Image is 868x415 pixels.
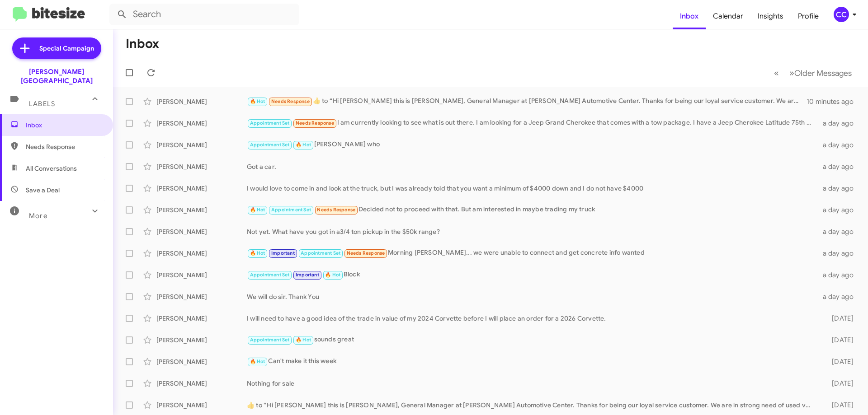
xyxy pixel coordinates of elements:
a: Calendar [706,3,750,29]
span: Appointment Set [250,120,290,126]
span: More [29,212,47,220]
div: [PERSON_NAME] [156,205,247,214]
div: [PERSON_NAME] [156,249,247,258]
div: Block [247,270,817,280]
span: 🔥 Hot [296,142,311,148]
span: Needs Response [271,98,310,104]
div: [PERSON_NAME] [156,97,247,106]
div: [PERSON_NAME] [156,140,247,149]
div: [PERSON_NAME] [156,270,247,280]
nav: Page navigation example [769,64,857,82]
div: 10 minutes ago [807,97,861,106]
span: Important [271,250,295,256]
div: a day ago [817,184,861,193]
span: Appointment Set [301,250,340,256]
span: Save a Deal [26,186,60,195]
div: ​👍​ to “ Hi [PERSON_NAME] this is [PERSON_NAME], General Manager at [PERSON_NAME] Automotive Cent... [247,401,817,410]
input: Search [109,4,299,25]
div: Morning [PERSON_NAME]... we were unable to connect and get concrete info wanted [247,248,817,258]
div: [PERSON_NAME] [156,227,247,236]
span: 🔥 Hot [325,272,340,278]
span: » [789,67,794,79]
div: a day ago [817,119,861,128]
a: Inbox [673,3,706,29]
div: [DATE] [817,314,861,323]
div: Got a car. [247,162,817,171]
div: ​👍​ to “ Hi [PERSON_NAME] this is [PERSON_NAME], General Manager at [PERSON_NAME] Automotive Cent... [247,96,807,107]
div: Decided not to proceed with that. But am interested in maybe trading my truck [247,205,817,215]
div: sounds great [247,335,817,345]
span: 🔥 Hot [250,250,265,256]
div: [DATE] [817,336,861,345]
div: a day ago [817,162,861,171]
div: [PERSON_NAME] [156,119,247,128]
div: I am currently looking to see what is out there. I am looking for a Jeep Grand Cherokee that come... [247,118,817,128]
span: 🔥 Hot [250,98,265,104]
div: [PERSON_NAME] [156,162,247,171]
div: [PERSON_NAME] [156,336,247,345]
button: CC [826,7,858,22]
div: [PERSON_NAME] [156,379,247,388]
div: CC [834,7,849,22]
a: Insights [750,3,791,29]
span: Appointment Set [250,337,290,343]
div: Nothing for sale [247,379,817,388]
span: Appointment Set [271,207,311,213]
a: Special Campaign [12,37,101,59]
div: Can't make it this week [247,356,817,367]
div: a day ago [817,205,861,214]
span: Needs Response [347,250,385,256]
span: All Conversations [26,164,77,173]
span: Special Campaign [39,44,94,53]
div: a day ago [817,140,861,149]
span: Older Messages [794,68,852,78]
div: [PERSON_NAME] [156,401,247,410]
div: a day ago [817,270,861,280]
div: [PERSON_NAME] [156,184,247,193]
button: Previous [769,64,784,82]
span: Needs Response [26,142,103,151]
span: Labels [29,100,55,108]
div: I will need to have a good idea of the trade in value of my 2024 Corvette before I will place an ... [247,314,817,323]
div: [DATE] [817,401,861,410]
span: 🔥 Hot [250,207,265,213]
div: [DATE] [817,379,861,388]
div: [PERSON_NAME] [156,292,247,301]
span: Appointment Set [250,142,290,148]
span: Inbox [26,121,103,130]
span: Important [296,272,319,278]
span: Appointment Set [250,272,290,278]
div: We will do sir. Thank You [247,292,817,301]
div: I would love to come in and look at the truck, but I was already told that you want a minimum of ... [247,184,817,193]
div: [PERSON_NAME] [156,314,247,323]
div: Not yet. What have you got in a3/4 ton pickup in the $50k range? [247,227,817,236]
span: « [774,67,779,79]
div: [PERSON_NAME] who [247,140,817,150]
div: a day ago [817,227,861,236]
span: 🔥 Hot [296,337,311,343]
div: [DATE] [817,357,861,366]
span: 🔥 Hot [250,359,265,364]
button: Next [784,64,857,82]
div: a day ago [817,249,861,258]
a: Profile [791,3,826,29]
h1: Inbox [126,37,159,51]
span: Needs Response [296,120,334,126]
div: [PERSON_NAME] [156,357,247,366]
div: a day ago [817,292,861,301]
span: Needs Response [317,207,355,213]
